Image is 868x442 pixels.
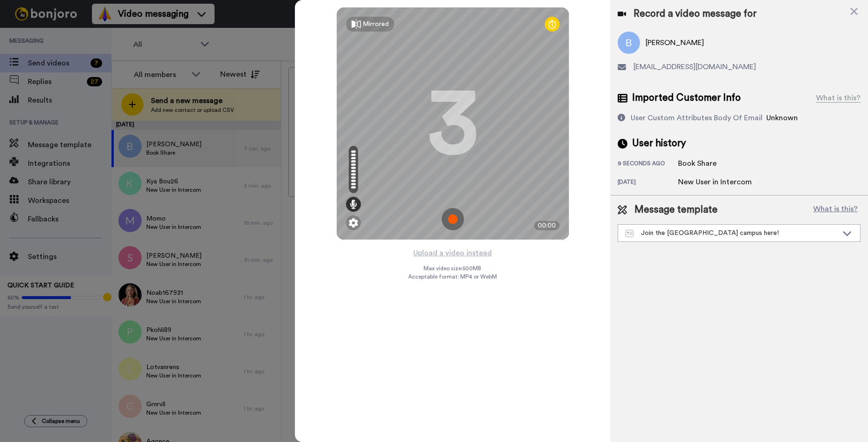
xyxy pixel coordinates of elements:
[442,208,464,230] img: ic_record_start.svg
[427,89,478,158] div: 3
[349,218,358,227] img: ic_gear.svg
[632,136,686,150] span: User history
[534,221,560,230] div: 00:00
[633,61,756,72] span: [EMAIL_ADDRESS][DOMAIN_NAME]
[632,91,741,105] span: Imported Customer Info
[618,160,678,169] div: 9 seconds ago
[810,203,861,217] button: What is this?
[626,230,633,237] img: Message-temps.svg
[618,178,678,188] div: [DATE]
[626,228,838,238] div: Join the [GEOGRAPHIC_DATA] campus here!
[816,92,861,104] div: What is this?
[766,114,798,122] span: Unknown
[678,176,752,188] div: New User in Intercom
[634,203,718,217] span: Message template
[631,112,763,123] div: User Custom Attributes Body Of Email
[411,247,495,259] button: Upload a video instead
[408,273,497,280] span: Acceptable format: MP4 or WebM
[424,265,482,272] span: Max video size: 500 MB
[678,158,724,169] div: Book Share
